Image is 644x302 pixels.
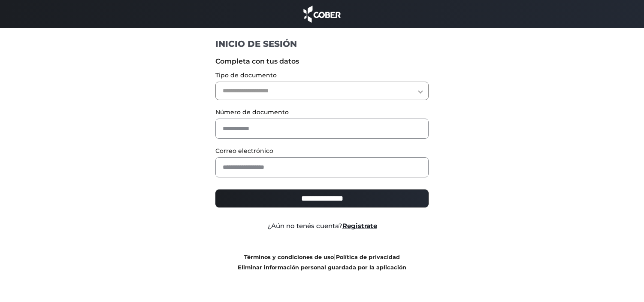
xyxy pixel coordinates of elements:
div: ¿Aún no tenés cuenta? [209,221,435,231]
label: Completa con tus datos [215,56,429,67]
label: Correo electrónico [215,146,429,156]
a: Política de privacidad [336,254,400,260]
h1: INICIO DE SESIÓN [215,38,429,49]
a: Eliminar información personal guardada por la aplicación [238,264,406,271]
a: Registrate [342,222,377,230]
div: | [209,252,435,272]
label: Número de documento [215,108,429,117]
label: Tipo de documento [215,71,429,80]
a: Términos y condiciones de uso [244,254,334,260]
img: cober_marca.png [301,4,343,24]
